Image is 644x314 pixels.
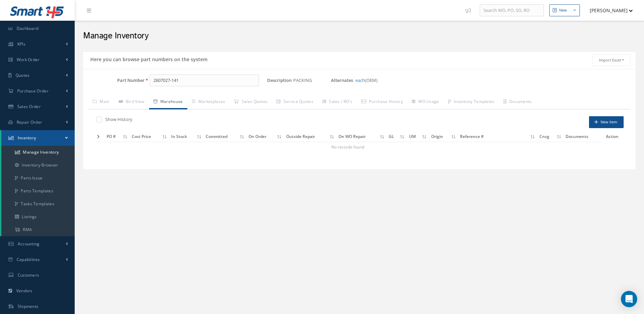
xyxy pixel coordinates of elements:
a: Sales / RO's [318,95,357,109]
a: Sales Quotes [229,95,272,109]
span: Quotes [16,72,30,78]
th: Cnsg [537,132,564,142]
a: RMA [1,223,75,236]
th: GL [387,132,407,142]
span: Inventory [18,135,36,141]
td: No records found [95,142,601,152]
span: Shipments [18,303,39,309]
button: New Item [589,116,624,128]
a: Inventory Templates [444,95,499,109]
th: In Stock [169,132,204,142]
a: Inventory [1,130,75,146]
th: Action [601,132,624,142]
span: Sales Order [17,104,41,109]
a: Manage Inventory [1,146,75,159]
a: Purchase History [357,95,407,109]
th: Documents [564,132,601,142]
a: Parts Issue [1,172,75,185]
a: Documents [499,95,536,109]
span: (OEM) [355,77,378,83]
a: Listings [1,210,75,223]
th: UM [407,132,429,142]
th: On WO Repair [336,132,387,142]
h5: Here you can browse part numbers on the system [88,54,207,63]
th: On Order [246,132,284,142]
span: Vendors [16,288,33,294]
a: Warehouse [149,95,187,109]
h2: Manage Inventory [83,31,636,41]
a: Inventory Browser [1,159,75,172]
th: Committed [204,132,246,142]
input: Search WO, PO, SO, RO [480,4,544,17]
th: Origin [429,132,458,142]
th: PO # [105,132,130,142]
span: Accounting [18,241,40,247]
label: Alternates [331,78,354,83]
a: Parts Templates [1,185,75,197]
div: New [559,7,567,13]
a: Marketplaces [187,95,230,109]
a: Tasks Templates [1,197,75,210]
a: Service Quotes [272,95,318,109]
span: Work Order [17,57,40,63]
span: Capabilities [17,257,40,262]
button: [PERSON_NAME] [583,4,633,17]
div: Show and not show all detail with stock [95,116,354,124]
th: Cost Price [130,132,169,142]
a: Bird View [114,95,149,109]
span: Purchase Order [17,88,49,94]
span: Customers [18,272,39,278]
th: Reference # [458,132,537,142]
div: Open Intercom Messenger [621,291,637,307]
a: Main [88,95,114,109]
button: Import Excel [592,54,630,66]
span: PACKING [293,74,315,87]
span: Repair Order [17,119,42,125]
label: Description [267,78,292,83]
label: Part Number [83,78,145,83]
button: New [549,4,580,16]
span: KPIs [17,41,25,47]
th: Outside Repair [284,132,337,142]
span: Dashboard [17,25,39,31]
a: WO Usage [407,95,444,109]
a: each [355,77,365,83]
label: Show History [104,116,132,122]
